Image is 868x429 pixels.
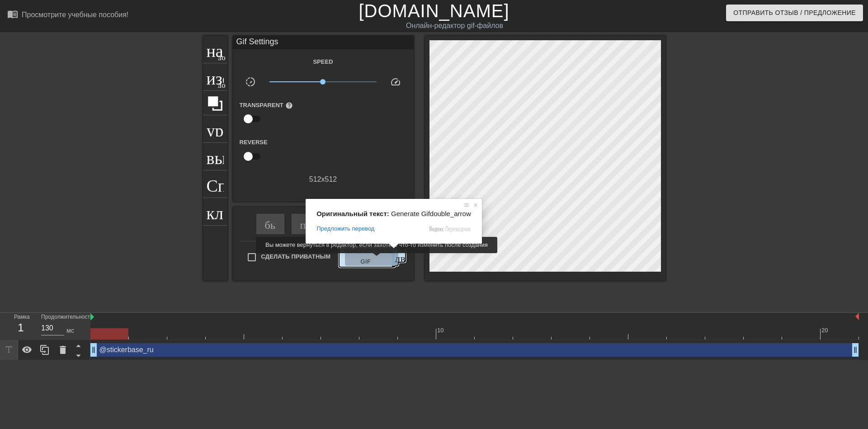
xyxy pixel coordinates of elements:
a: Просмотрите учебные пособия! [7,9,128,23]
label: Speed [313,57,333,66]
ya-tr-span: Рамка [14,314,30,320]
ya-tr-span: menu_book_бук меню [7,9,73,19]
div: 512 x 512 [233,174,414,185]
button: Сгенерировать GIF [345,248,398,266]
img: bound-end.png [855,313,859,320]
div: 20 [821,326,830,335]
ya-tr-span: Сгенерировать GIF [339,246,392,267]
ya-tr-span: быстрый поворот [265,218,346,229]
ya-tr-span: добавить_круг [218,52,270,60]
span: speed [390,76,401,87]
button: Отправить Отзыв / Предложение [726,5,863,21]
a: [DOMAIN_NAME] [359,1,509,21]
ya-tr-span: пропускать ранее [300,218,381,229]
ya-tr-span: название [207,40,272,57]
ya-tr-span: изображение [207,67,301,85]
ya-tr-span: добавить_круг [218,80,270,88]
label: Reverse [240,138,268,147]
label: Transparent [240,101,293,110]
ya-tr-span: Онлайн-редактор gif-файлов [406,22,503,29]
ya-tr-span: выбор_размера_фото_большой [207,147,461,164]
div: Gif Settings [233,36,414,49]
ya-tr-span: клавиатура [207,202,288,219]
span: Предложить перевод [316,225,374,233]
ya-tr-span: Отправить Отзыв / Предложение [733,7,856,19]
div: 1 [14,320,28,336]
span: Оригинальный текст: [316,210,389,217]
span: help [285,102,293,109]
ya-tr-span: Сделать Приватным [261,253,331,260]
ya-tr-span: урожай [207,119,261,137]
ya-tr-span: Продолжительность [41,314,93,320]
span: slow_motion_video [245,76,256,87]
ya-tr-span: Просмотрите учебные пособия! [22,11,128,19]
ya-tr-span: мс [66,327,74,334]
div: 10 [437,326,445,335]
span: Generate Gifdouble_arrow [391,210,471,217]
ya-tr-span: двойная стрелка [395,251,470,262]
ya-tr-span: Справка [207,174,267,192]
